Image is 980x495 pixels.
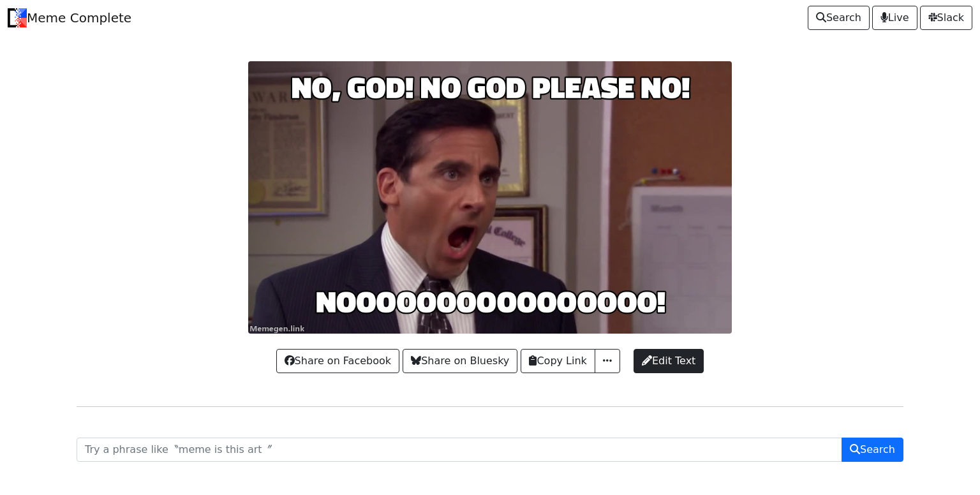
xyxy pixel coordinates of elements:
a: Live [872,6,917,30]
a: Share on Bluesky [403,349,517,373]
span: Search [850,442,895,457]
a: Meme Complete [8,5,131,31]
a: Edit Text [634,349,704,373]
span: Live [880,10,909,26]
button: Search [842,438,903,462]
a: Slack [920,6,972,30]
input: Try a phrase like〝meme is this art〞 [77,438,842,462]
span: Edit Text [642,353,695,369]
span: Slack [928,10,964,26]
img: Meme Complete [8,8,27,27]
span: Share on Facebook [285,353,391,369]
span: Search [816,10,861,26]
span: Share on Bluesky [411,353,509,369]
a: Share on Facebook [276,349,399,373]
a: Search [808,6,870,30]
button: Copy Link [521,349,595,373]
